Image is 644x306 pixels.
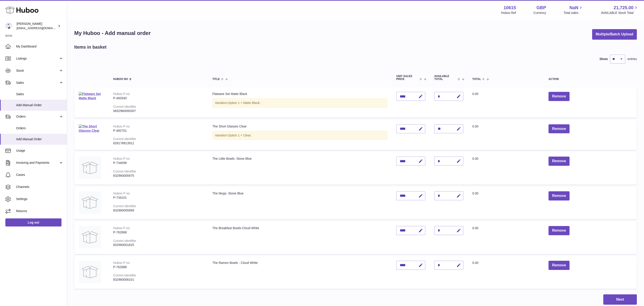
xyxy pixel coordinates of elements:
button: Remove [549,226,570,235]
div: Current identifier [113,137,136,141]
div: 832960001625 [113,243,203,247]
img: internalAdmin-10615@internal.huboo.com [5,23,12,29]
span: [EMAIL_ADDRESS][DOMAIN_NAME] [17,26,66,30]
span: 0.00 [472,125,478,128]
div: Huboo P no [113,261,130,265]
div: Current identifier [113,204,136,208]
button: Remove [549,261,570,270]
h1: My Huboo - Add manual order [74,30,151,37]
span: 0.00 [472,261,478,265]
span: Settings [16,197,64,201]
a: Log out [5,218,61,226]
span: Total sales [563,11,583,15]
div: Currency [534,11,546,15]
button: Multiple/Batch Upload [592,29,637,40]
span: Returns [16,209,64,213]
span: Total [472,78,481,81]
div: 628176813912 [113,141,203,145]
div: Huboo P no [113,192,130,195]
span: Sales [16,92,64,96]
div: 832960006101 [113,278,203,282]
span: AVAILABLE Total [434,75,456,81]
div: 832960005999 [113,208,203,213]
span: Title [212,78,220,81]
div: P-482701 [113,129,203,133]
div: Current identifier [113,170,136,173]
button: Remove [549,191,570,200]
img: The Little Bowls- Stone Blue [79,157,101,179]
span: My Dashboard [16,44,64,49]
div: P-762888 [113,265,203,269]
span: 0.00 [472,192,478,195]
td: The Short Glasses Clear [208,120,392,150]
img: The Mugs- Stone Blue [79,191,101,214]
span: Huboo no [113,78,128,81]
span: Sales [16,81,59,85]
span: Add Manual Order [16,103,64,107]
h2: Items in basket [74,44,107,50]
span: AVAILABLE Stock Total [601,11,639,15]
div: Huboo P no [113,92,130,96]
img: The Short Glasses Clear [79,124,101,133]
span: 0.00 [472,226,478,230]
img: The Breakfast Bowls-Cloud White [79,226,101,248]
div: Action [549,78,632,81]
span: 21,725.00 [614,5,633,11]
strong: 10615 [504,5,516,11]
span: Add Manual Order [16,137,64,141]
div: Huboo P no [113,226,130,230]
span: NaN [569,5,578,11]
td: The Mugs- Stone Blue [208,187,392,219]
div: Current identifier [113,239,136,243]
span: entries [627,57,637,61]
td: The Ramen Bowls - Cloud White [208,256,392,289]
a: NaN Total sales [563,5,583,15]
div: Huboo Ref [501,11,516,15]
div: Variation: [212,98,387,108]
span: Invoicing and Payments [16,161,59,165]
span: Orders [16,114,59,119]
div: Variation: [212,131,387,140]
div: Huboo P no [113,125,130,128]
div: P-734099 [113,161,203,165]
div: 832960005975 [113,174,203,178]
div: P-762868 [113,230,203,235]
button: Remove [549,92,570,101]
span: Usage [16,149,64,153]
button: Next [603,294,637,305]
div: Current identifier [113,274,136,277]
img: Flatware Set Matte Black [79,92,101,100]
span: Cases [16,173,64,177]
div: P-734101 [113,196,203,200]
img: The Ramen Bowls - Cloud White [79,261,101,283]
td: The Little Bowls- Stone Blue [208,152,392,185]
span: 0.00 [472,92,478,96]
a: 21,725.00 AVAILABLE Stock Total [601,5,639,15]
span: Option 1 = Clear; [228,134,252,137]
button: Remove [549,157,570,166]
span: Channels [16,185,64,189]
div: Huboo P no [113,157,130,160]
div: Current identifier [113,105,136,108]
div: P-482640 [113,96,203,100]
span: Unit Sales Price [396,75,418,81]
span: Option 1 = Matte Black; [228,101,261,105]
label: Show [600,57,608,61]
span: Listings [16,56,59,61]
strong: GBP [536,5,546,11]
button: Remove [549,124,570,134]
td: Flatware Set Matte Black [208,87,392,117]
div: [PERSON_NAME] [17,22,57,30]
span: Stock [16,69,59,73]
span: 0.00 [472,157,478,160]
td: The Breakfast Bowls-Cloud White [208,222,392,254]
span: Orders [16,126,64,130]
div: 0832960000307 [113,109,203,113]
